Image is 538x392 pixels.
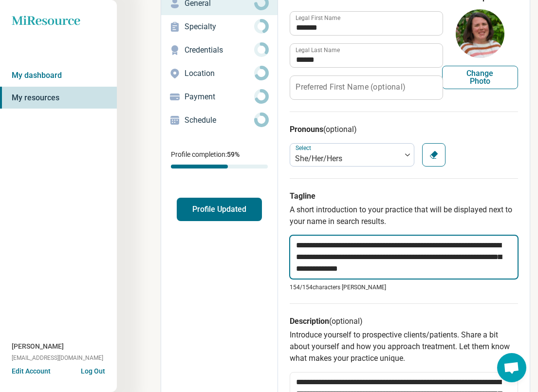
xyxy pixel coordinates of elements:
[442,66,518,89] button: Change Photo
[290,204,518,227] p: A short introduction to your practice that will be displayed next to your name in search results.
[290,190,518,202] h3: Tagline
[296,145,313,151] label: Select
[290,329,518,364] p: Introduce yourself to prospective clients/patients. Share a bit about yourself and how you approa...
[296,83,405,91] label: Preferred First Name (optional)
[295,153,396,165] div: She/Her/Hers
[185,114,254,126] p: Schedule
[296,47,340,53] label: Legal Last Name
[161,38,278,62] a: Credentials
[290,283,518,292] p: 154/ 154 characters [PERSON_NAME]
[161,144,278,174] div: Profile completion:
[290,316,518,327] h3: Description
[185,21,254,33] p: Specialty
[185,68,254,79] p: Location
[161,109,278,132] a: Schedule
[456,9,504,58] img: avatar image
[329,317,363,326] span: (optional)
[290,124,518,135] h3: Pronouns
[323,125,357,134] span: (optional)
[185,91,254,103] p: Payment
[296,15,340,21] label: Legal First Name
[171,165,268,168] div: Profile completion
[497,353,526,382] div: Open chat
[12,341,64,352] span: [PERSON_NAME]
[161,62,278,85] a: Location
[227,150,240,158] span: 59 %
[185,44,254,56] p: Credentials
[161,15,278,38] a: Specialty
[12,366,51,376] button: Edit Account
[177,198,262,221] button: Profile Updated
[161,85,278,109] a: Payment
[12,354,103,362] span: [EMAIL_ADDRESS][DOMAIN_NAME]
[81,366,105,374] button: Log Out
